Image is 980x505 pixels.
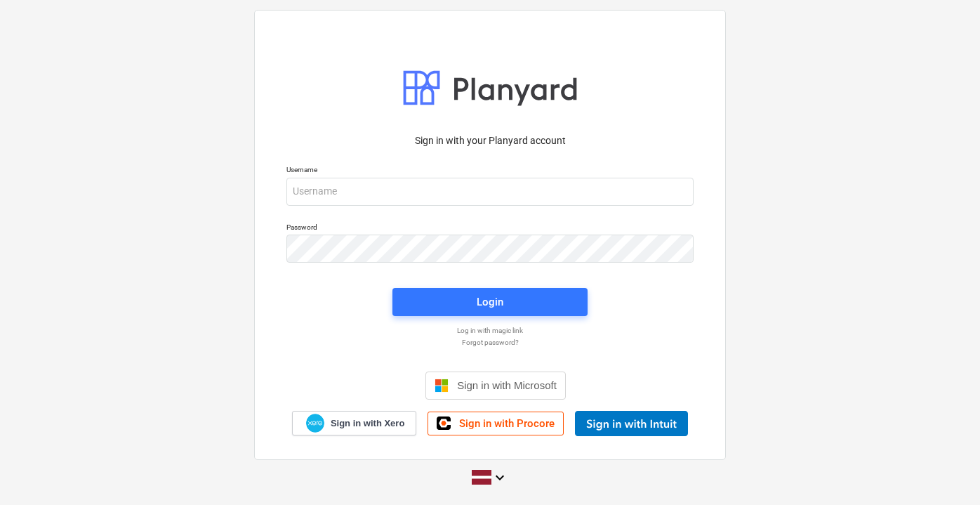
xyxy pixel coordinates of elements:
[392,288,588,316] button: Login
[459,417,555,430] span: Sign in with Procore
[477,293,503,311] div: Login
[428,412,564,435] a: Sign in with Procore
[491,469,508,486] i: keyboard_arrow_down
[286,133,694,148] p: Sign in with your Planyard account
[292,411,417,435] a: Sign in with Xero
[286,223,694,235] p: Password
[306,414,324,433] img: Xero logo
[286,165,694,177] p: Username
[279,326,701,335] a: Log in with magic link
[279,338,701,347] a: Forgot password?
[331,417,404,430] span: Sign in with Xero
[457,379,557,391] span: Sign in with Microsoft
[286,178,694,206] input: Username
[435,379,449,393] img: Microsoft logo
